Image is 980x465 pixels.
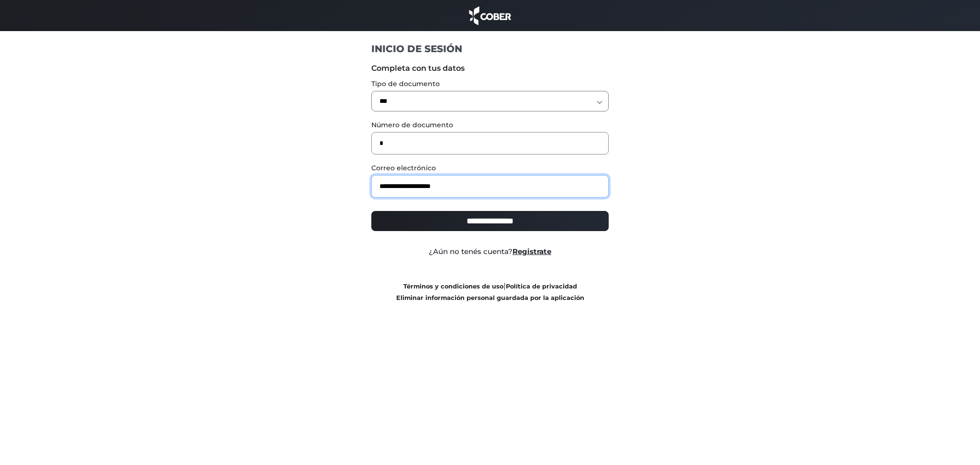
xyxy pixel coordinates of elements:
[371,163,609,173] label: Correo electrónico
[364,280,616,303] div: |
[364,246,616,257] div: ¿Aún no tenés cuenta?
[467,5,513,26] img: cober_marca.png
[371,63,609,74] label: Completa con tus datos
[371,79,609,89] label: Tipo de documento
[512,247,551,256] a: Registrate
[371,43,609,55] h1: INICIO DE SESIÓN
[506,283,577,290] a: Política de privacidad
[371,120,609,130] label: Número de documento
[396,294,584,301] a: Eliminar información personal guardada por la aplicación
[403,283,503,290] a: Términos y condiciones de uso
